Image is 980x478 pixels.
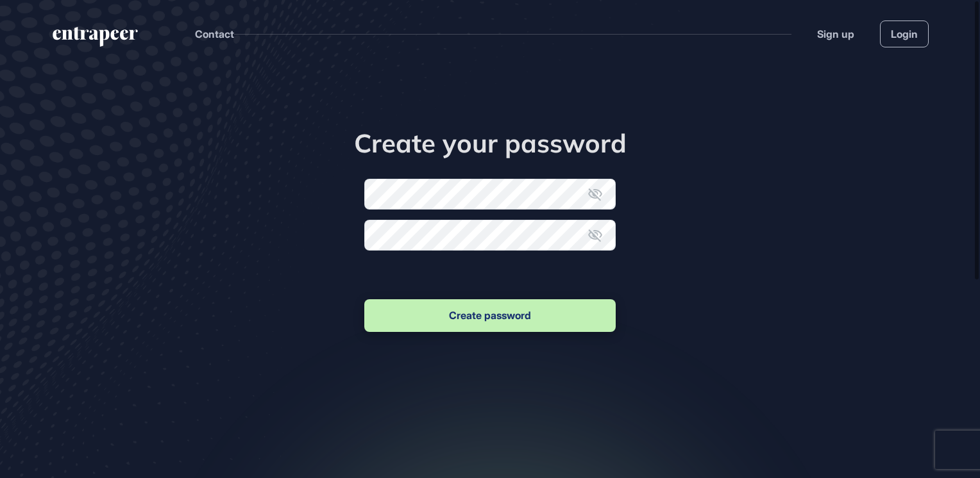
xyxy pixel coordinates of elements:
button: Create password [364,299,616,332]
a: Login [880,21,929,47]
a: entrapeer-logo [51,27,139,51]
h1: Create your password [294,128,686,158]
button: Contact [195,26,234,42]
a: Sign up [817,26,854,42]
